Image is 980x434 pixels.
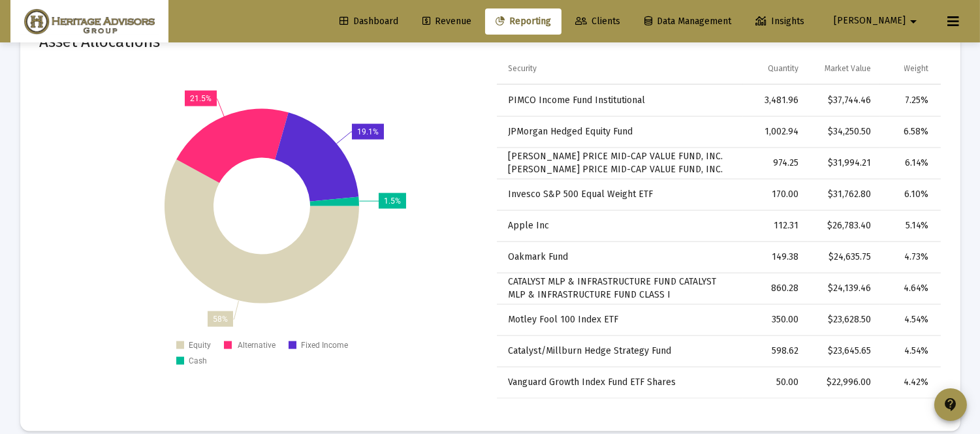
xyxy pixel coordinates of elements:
[485,8,561,35] a: Reporting
[889,345,929,358] div: 4.54%
[745,8,815,35] a: Insights
[808,85,880,116] td: $37,744.46
[565,8,631,35] a: Clients
[743,273,808,304] td: 860.28
[808,116,880,147] td: $34,250.50
[808,210,880,241] td: $26,783.40
[422,16,471,27] span: Revenue
[808,147,880,179] td: $31,994.21
[906,8,921,35] mat-icon: arrow_drop_down
[497,335,743,367] td: Catalyst/Millburn Hedge Strategy Fund
[40,35,161,48] mat-card-title: Asset Allocations
[497,304,743,335] td: Motley Fool 100 Index ETF
[825,63,871,74] div: Market Value
[497,273,743,304] td: CATALYST MLP & INFRASTRUCTURE FUND CATALYST MLP & INFRASTRUCTURE FUND CLASS I
[889,219,929,232] div: 5.14%
[329,8,409,35] a: Dashboard
[818,8,937,34] button: [PERSON_NAME]
[880,54,941,85] td: Column Weight
[755,16,804,27] span: Insights
[496,16,551,27] span: Reporting
[189,341,211,350] text: Equity
[889,157,929,170] div: 6.14%
[743,304,808,335] td: 350.00
[497,85,743,116] td: PIMCO Income Fund Institutional
[190,94,212,103] text: 21.5%
[808,241,880,273] td: $24,635.75
[497,210,743,241] td: Apple Inc
[384,196,401,206] text: 1.5%
[743,241,808,273] td: 149.38
[808,335,880,367] td: $23,645.65
[889,251,929,264] div: 4.73%
[189,356,207,365] text: Cash
[808,304,880,335] td: $23,628.50
[497,241,743,273] td: Oakmark Fund
[834,16,906,27] span: [PERSON_NAME]
[808,367,880,398] td: $22,996.00
[768,63,798,74] div: Quantity
[497,54,743,85] td: Column Security
[340,16,398,27] span: Dashboard
[238,341,276,350] text: Alternative
[889,376,929,389] div: 4.42%
[743,147,808,179] td: 974.25
[575,16,620,27] span: Clients
[904,63,929,74] div: Weight
[20,8,159,35] img: Dashboard
[743,210,808,241] td: 112.31
[497,179,743,210] td: Invesco S&P 500 Equal Weight ETF
[889,94,929,107] div: 7.25%
[412,8,482,35] a: Revenue
[808,273,880,304] td: $24,139.46
[301,341,348,350] text: Fixed Income
[357,127,379,136] text: 19.1%
[889,313,929,326] div: 4.54%
[743,54,808,85] td: Column Quantity
[743,367,808,398] td: 50.00
[889,125,929,138] div: 6.58%
[497,54,941,399] div: Data grid
[943,397,958,412] mat-icon: contact_support
[497,147,743,179] td: [PERSON_NAME] PRICE MID-CAP VALUE FUND, INC. [PERSON_NAME] PRICE MID-CAP VALUE FUND, INC.
[213,315,228,324] text: 58%
[743,179,808,210] td: 170.00
[743,335,808,367] td: 598.62
[497,116,743,147] td: JPMorgan Hedged Equity Fund
[644,16,731,27] span: Data Management
[497,367,743,398] td: Vanguard Growth Index Fund ETF Shares
[509,63,537,74] div: Security
[743,85,808,116] td: 3,481.96
[889,282,929,295] div: 4.64%
[808,179,880,210] td: $31,762.80
[743,116,808,147] td: 1,002.94
[634,8,742,35] a: Data Management
[889,188,929,201] div: 6.10%
[808,54,880,85] td: Column Market Value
